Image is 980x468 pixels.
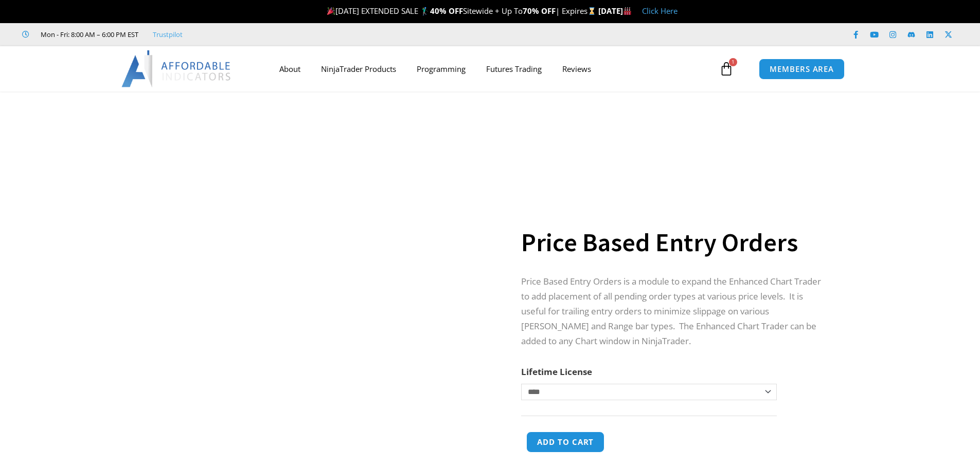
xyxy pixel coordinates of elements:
[121,50,232,87] img: LogoAI | Affordable Indicators – NinjaTrader
[38,28,138,41] span: Mon - Fri: 8:00 AM – 6:00 PM EST
[325,6,598,16] span: [DATE] EXTENDED SALE 🏌️‍♂️ Sitewide + Up To | Expires
[588,7,596,15] img: ⌛
[704,54,749,84] a: 1
[598,6,632,16] strong: [DATE]
[153,28,183,41] a: Trustpilot
[623,7,631,15] img: 🏭
[770,65,834,73] span: MEMBERS AREA
[521,224,822,260] h1: Price Based Entry Orders
[642,6,678,16] a: Click Here
[269,57,717,81] nav: Menu
[759,59,845,80] a: MEMBERS AREA
[476,57,552,81] a: Futures Trading
[406,57,476,81] a: Programming
[521,274,822,349] p: Price Based Entry Orders is a module to expand the Enhanced Chart Trader to add placement of all ...
[523,6,556,16] strong: 70% OFF
[269,57,311,81] a: About
[327,7,335,15] img: 🎉
[729,58,737,66] span: 1
[526,432,604,453] button: Add to cart
[311,57,406,81] a: NinjaTrader Products
[521,366,592,378] label: Lifetime License
[552,57,601,81] a: Reviews
[430,6,463,16] strong: 40% OFF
